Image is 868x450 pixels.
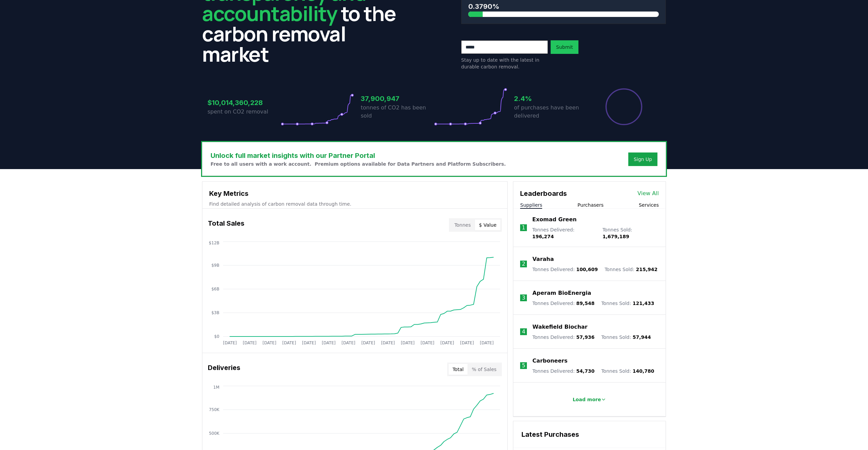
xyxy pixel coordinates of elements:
[211,263,219,268] tspan: $9B
[633,301,654,306] span: 121,433
[576,267,598,272] span: 100,609
[282,341,296,345] tspan: [DATE]
[532,255,554,263] a: Varaha
[576,334,594,340] span: 57,936
[639,202,659,208] button: Services
[209,201,500,207] p: Find detailed analysis of carbon removal data through time.
[520,202,542,208] button: Suppliers
[480,341,494,345] tspan: [DATE]
[361,341,375,345] tspan: [DATE]
[633,368,654,374] span: 140,780
[341,341,355,345] tspan: [DATE]
[208,98,281,108] h3: $10,014,360,228
[605,266,657,273] p: Tonnes Sold :
[603,226,659,240] p: Tonnes Sold :
[522,362,525,370] p: 5
[420,341,434,345] tspan: [DATE]
[532,289,591,297] a: Aperam BioEnergia
[514,94,587,104] h3: 2.4%
[209,241,219,245] tspan: $12B
[628,152,657,166] button: Sign Up
[322,341,336,345] tspan: [DATE]
[532,300,594,307] p: Tonnes Delivered :
[449,364,468,375] button: Total
[208,218,244,232] h3: Total Sales
[532,357,567,365] a: Carboneers
[576,368,594,374] span: 54,730
[211,287,219,291] tspan: $6B
[243,341,257,345] tspan: [DATE]
[460,341,474,345] tspan: [DATE]
[601,368,654,374] p: Tonnes Sold :
[522,260,525,268] p: 2
[532,323,587,331] a: Wakefield Biochar
[214,334,219,339] tspan: $0
[573,396,601,403] p: Load more
[401,341,415,345] tspan: [DATE]
[532,334,594,341] p: Tonnes Delivered :
[468,364,500,375] button: % of Sales
[601,334,651,341] p: Tonnes Sold :
[440,341,454,345] tspan: [DATE]
[211,161,506,167] p: Free to all users with a work account. Premium options available for Data Partners and Platform S...
[361,94,434,104] h3: 37,900,947
[634,156,652,163] a: Sign Up
[475,220,501,230] button: $ Value
[208,108,281,116] p: spent on CO2 removal
[514,104,587,120] p: of purchases have been delivered
[520,188,567,199] h3: Leaderboards
[532,266,598,273] p: Tonnes Delivered :
[532,234,554,239] span: 196,274
[262,341,276,345] tspan: [DATE]
[450,220,475,230] button: Tonnes
[532,216,577,224] a: Exomad Green
[302,341,316,345] tspan: [DATE]
[637,189,659,198] a: View All
[521,429,657,439] h3: Latest Purchases
[577,202,604,208] button: Purchasers
[361,104,434,120] p: tonnes of CO2 has been sold
[209,431,220,436] tspan: 500K
[223,341,237,345] tspan: [DATE]
[208,363,240,376] h3: Deliveries
[605,88,643,126] div: Percentage of sales delivered
[567,393,612,406] button: Load more
[211,310,219,315] tspan: $3B
[532,368,594,374] p: Tonnes Delivered :
[522,328,525,336] p: 4
[601,300,654,307] p: Tonnes Sold :
[603,234,629,239] span: 1,679,189
[522,224,525,232] p: 1
[633,334,651,340] span: 57,944
[551,40,578,54] button: Submit
[209,407,220,412] tspan: 750K
[209,188,500,199] h3: Key Metrics
[522,294,525,302] p: 3
[461,57,548,70] p: Stay up to date with the latest in durable carbon removal.
[213,385,219,390] tspan: 1M
[468,1,659,12] h3: 0.3790%
[636,267,657,272] span: 215,942
[211,150,506,161] h3: Unlock full market insights with our Partner Portal
[576,301,594,306] span: 89,548
[532,226,596,240] p: Tonnes Delivered :
[381,341,395,345] tspan: [DATE]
